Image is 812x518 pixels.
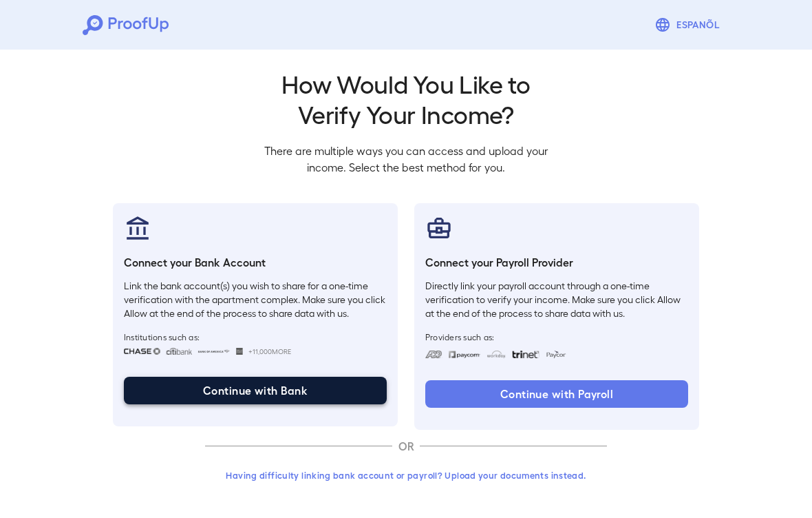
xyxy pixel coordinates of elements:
[425,214,453,242] img: payrollProvider.svg
[425,380,688,408] button: Continue with Payroll
[124,348,160,355] img: chase.svg
[425,351,442,358] img: adp.svg
[236,348,244,355] img: wellsfargo.svg
[248,346,291,357] span: +11,000 More
[487,351,506,358] img: workday.svg
[425,331,688,342] span: Providers such as:
[197,348,231,355] img: bankOfAmerica.svg
[392,438,420,455] p: OR
[512,351,539,358] img: trinet.svg
[253,68,559,129] h2: How Would You Like to Verify Your Income?
[425,254,688,271] h6: Connect your Payroll Provider
[124,254,387,271] h6: Connect your Bank Account
[124,279,387,320] p: Link the bank account(s) you wish to share for a one-time verification with the apartment complex...
[205,463,607,488] button: Having difficulty linking bank account or payroll? Upload your documents instead.
[124,377,387,404] button: Continue with Bank
[448,351,481,358] img: paycom.svg
[253,143,559,176] p: There are multiple ways you can access and upload your income. Select the best method for you.
[425,279,688,320] p: Directly link your payroll account through a one-time verification to verify your income. Make su...
[166,348,192,355] img: citibank.svg
[124,214,151,242] img: bankAccount.svg
[124,331,387,342] span: Institutions such as:
[649,11,729,39] button: Espanõl
[545,351,566,358] img: paycon.svg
